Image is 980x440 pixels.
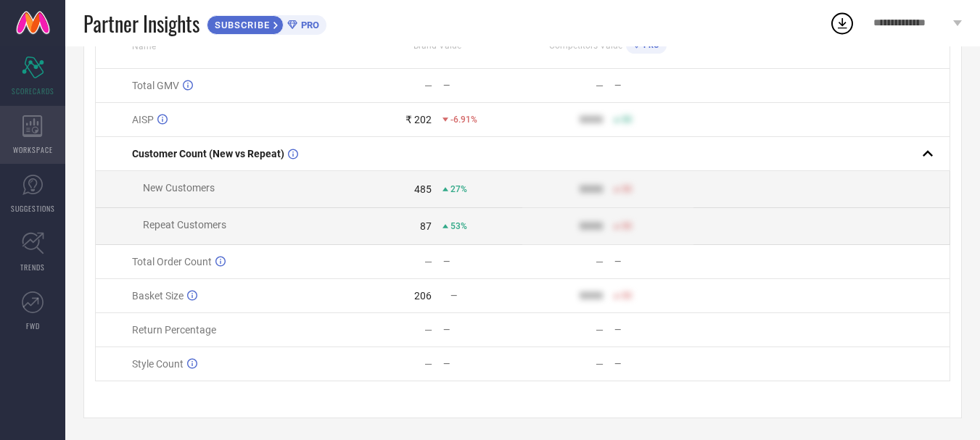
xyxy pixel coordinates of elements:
[450,221,467,231] span: 53%
[405,114,432,125] div: ₹ 202
[11,203,55,214] span: SUGGESTIONS
[580,114,603,125] div: 9999
[132,41,156,51] span: Name
[132,148,284,159] span: Customer Count (New vs Repeat)
[829,10,855,36] div: Open download list
[614,80,693,91] div: —
[143,219,226,231] span: Repeat Customers
[622,115,632,125] span: 50
[26,320,40,331] span: FWD
[450,291,457,301] span: —
[443,80,522,91] div: —
[596,358,604,370] div: —
[596,324,604,336] div: —
[12,86,54,96] span: SCORECARDS
[143,182,215,194] span: New Customers
[132,256,212,267] span: Total Order Count
[424,80,432,91] div: —
[20,262,45,273] span: TRENDS
[596,80,604,91] div: —
[450,115,477,125] span: -6.91%
[132,290,184,302] span: Basket Size
[622,184,632,194] span: 50
[614,359,693,369] div: —
[443,325,522,335] div: —
[83,9,199,38] span: Partner Insights
[207,20,273,30] span: SUBSCRIBE
[132,324,216,336] span: Return Percentage
[424,358,432,370] div: —
[443,257,522,267] div: —
[622,291,632,301] span: 50
[13,144,53,155] span: WORKSPACE
[414,183,432,195] div: 485
[614,257,693,267] div: —
[596,256,604,267] div: —
[580,220,603,232] div: 9999
[414,290,432,302] div: 206
[297,20,319,30] span: PRO
[424,324,432,336] div: —
[420,220,432,232] div: 87
[450,184,467,194] span: 27%
[132,358,184,370] span: Style Count
[580,290,603,302] div: 9999
[443,359,522,369] div: —
[132,114,154,125] span: AISP
[622,221,632,231] span: 50
[207,12,326,35] a: SUBSCRIBEPRO
[614,325,693,335] div: —
[580,183,603,195] div: 9999
[424,256,432,267] div: —
[132,80,179,91] span: Total GMV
